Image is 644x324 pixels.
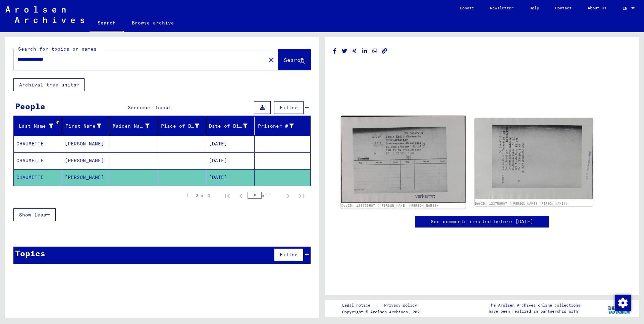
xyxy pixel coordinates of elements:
a: DocID: 123750507 ([PERSON_NAME] [PERSON_NAME]) [475,202,568,205]
a: Search [90,15,124,32]
a: Privacy policy [379,302,425,309]
span: Filter [280,105,298,111]
mat-header-cell: Maiden Name [110,117,158,135]
a: See comments created before [DATE] [431,218,533,225]
mat-cell: [PERSON_NAME] [62,169,110,186]
button: Share on WhatsApp [371,47,378,55]
div: People [15,100,45,112]
button: First page [221,189,234,202]
a: DocID: 123750507 ([PERSON_NAME] [PERSON_NAME]) [341,204,439,208]
p: The Arolsen Archives online collections [489,302,580,308]
mat-cell: CHAUMETTE [14,152,62,169]
div: Place of Birth [161,121,208,131]
div: | [342,302,425,309]
img: 001.jpg [341,116,465,203]
span: Filter [280,252,298,258]
mat-cell: [DATE] [206,169,255,186]
mat-icon: close [267,56,275,64]
button: Previous page [234,189,248,202]
div: Prisoner # [257,123,294,130]
p: have been realized in partnership with [489,308,580,314]
span: 3 [128,105,131,111]
div: Last Name [16,123,53,130]
img: Arolsen_neg.svg [5,6,84,23]
mat-cell: [PERSON_NAME] [62,152,110,169]
button: Share on Xing [351,47,358,55]
div: Maiden Name [113,121,158,131]
img: 002.jpg [475,118,593,199]
a: Legal notice [342,302,376,309]
mat-header-cell: First Name [62,117,110,135]
button: Archival tree units [13,78,85,91]
button: Share on LinkedIn [361,47,368,55]
div: Last Name [16,121,62,131]
mat-cell: [DATE] [206,136,255,152]
button: Filter [274,101,304,114]
mat-header-cell: Place of Birth [158,117,207,135]
mat-header-cell: Prisoner # [255,117,311,135]
div: of 1 [248,192,281,199]
div: Maiden Name [113,123,150,130]
div: Date of Birth [209,121,256,131]
button: Filter [274,248,304,261]
mat-header-cell: Last Name [14,117,62,135]
mat-cell: CHAUMETTE [14,136,62,152]
span: records found [131,105,170,111]
div: Topics [15,247,45,259]
button: Share on Twitter [341,47,348,55]
span: Search [284,57,304,63]
mat-cell: [PERSON_NAME] [62,136,110,152]
p: Copyright © Arolsen Archives, 2021 [342,309,425,315]
div: Place of Birth [161,123,200,130]
button: Clear [265,53,278,66]
mat-select-trigger: EN [623,6,627,11]
mat-label: Search for topics or names [18,46,97,52]
a: Browse archive [124,15,182,31]
div: Date of Birth [209,123,248,130]
img: yv_logo.png [607,300,632,317]
mat-header-cell: Date of Birth [206,117,255,135]
div: 1 – 3 of 3 [186,193,210,199]
button: Share on Facebook [331,47,338,55]
mat-cell: [DATE] [206,152,255,169]
div: First Name [65,123,102,130]
button: Next page [281,189,294,202]
button: Show less [13,208,56,221]
button: Copy link [381,47,388,55]
img: Zustimmung ändern [615,295,631,311]
mat-cell: CHAUMETTE [14,169,62,186]
button: Search [278,49,311,70]
div: First Name [65,121,110,131]
div: Prisoner # [257,121,303,131]
span: Show less [19,212,46,218]
button: Last page [294,189,308,202]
